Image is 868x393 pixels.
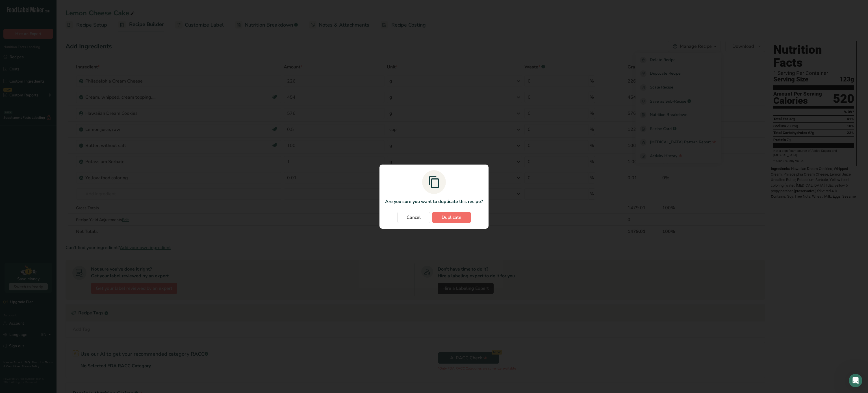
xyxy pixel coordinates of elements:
[849,374,862,387] iframe: Intercom live chat
[432,212,471,223] button: Duplicate
[442,214,461,221] span: Duplicate
[407,214,421,221] span: Cancel
[385,198,483,205] p: Are you sure you want to duplicate this recipe?
[397,212,430,223] button: Cancel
